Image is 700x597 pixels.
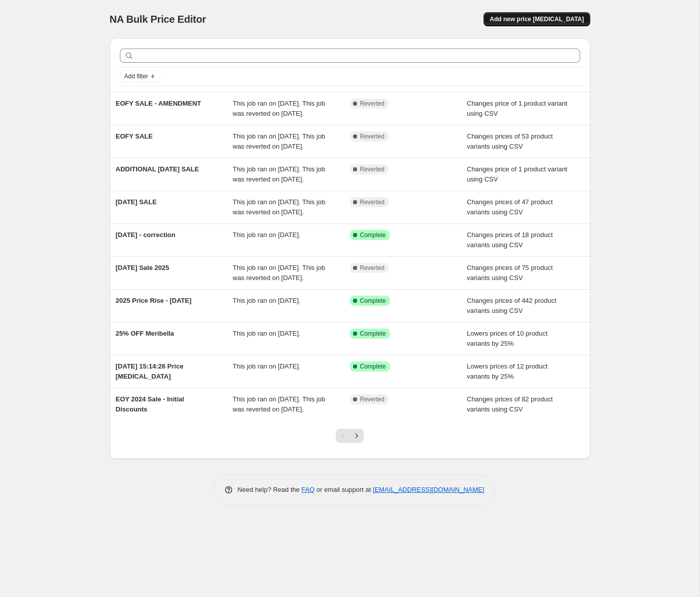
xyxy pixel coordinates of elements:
[467,100,567,117] span: Changes price of 1 product variant using CSV
[360,330,386,338] span: Complete
[467,395,553,413] span: Changes prices of 82 product variants using CSV
[116,264,169,271] span: [DATE] Sale 2025
[116,132,153,140] span: EOFY SALE
[336,429,364,443] nav: Pagination
[373,486,484,493] a: [EMAIL_ADDRESS][DOMAIN_NAME]
[233,132,325,150] span: This job ran on [DATE]. This job was reverted on [DATE].
[360,165,385,173] span: Reverted
[360,264,385,272] span: Reverted
[116,165,199,173] span: ADDITIONAL [DATE] SALE
[467,198,553,216] span: Changes prices of 47 product variants using CSV
[116,100,201,107] span: EOFY SALE - AMENDMENT
[467,330,548,347] span: Lowers prices of 10 product variants by 25%
[360,198,385,206] span: Reverted
[360,395,385,403] span: Reverted
[233,231,300,239] span: This job ran on [DATE].
[360,297,386,305] span: Complete
[467,297,556,314] span: Changes prices of 442 product variants using CSV
[120,70,160,82] button: Add filter
[360,100,385,108] span: Reverted
[484,12,590,26] button: Add new price [MEDICAL_DATA]
[467,264,553,282] span: Changes prices of 75 product variants using CSV
[349,429,364,443] button: Next
[233,264,325,282] span: This job ran on [DATE]. This job was reverted on [DATE].
[116,297,192,304] span: 2025 Price Rise - [DATE]
[360,132,385,141] span: Reverted
[116,198,157,206] span: [DATE] SALE
[233,165,325,183] span: This job ran on [DATE]. This job was reverted on [DATE].
[490,15,584,23] span: Add new price [MEDICAL_DATA]
[233,395,325,413] span: This job ran on [DATE]. This job was reverted on [DATE].
[467,362,548,380] span: Lowers prices of 12 product variants by 25%
[110,14,206,25] span: NA Bulk Price Editor
[116,330,174,337] span: 25% OFF Meribella
[116,362,184,380] span: [DATE] 15:14:26 Price [MEDICAL_DATA]
[233,198,325,216] span: This job ran on [DATE]. This job was reverted on [DATE].
[360,362,386,371] span: Complete
[467,165,567,183] span: Changes price of 1 product variant using CSV
[116,231,176,239] span: [DATE] - correction
[315,486,373,493] span: or email support at
[233,297,300,304] span: This job ran on [DATE].
[467,231,553,249] span: Changes prices of 18 product variants using CSV
[124,72,148,80] span: Add filter
[360,231,386,239] span: Complete
[301,486,315,493] a: FAQ
[238,486,302,493] span: Need help? Read the
[467,132,553,150] span: Changes prices of 53 product variants using CSV
[116,395,185,413] span: EOY 2024 Sale - Initial Discounts
[233,330,300,337] span: This job ran on [DATE].
[233,362,300,370] span: This job ran on [DATE].
[233,100,325,117] span: This job ran on [DATE]. This job was reverted on [DATE].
